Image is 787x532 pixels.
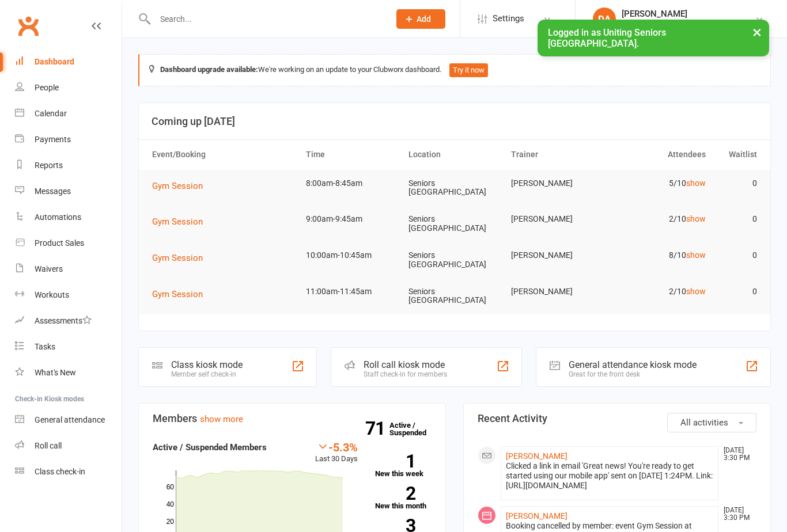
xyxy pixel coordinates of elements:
a: show [686,178,706,188]
div: Great for the front desk [569,370,697,378]
span: Gym Session [152,181,203,191]
a: Reports [15,153,122,178]
div: Reports [35,161,63,170]
td: 2/10 [608,278,711,305]
div: General attendance kiosk mode [569,359,697,370]
a: Messages [15,178,122,204]
a: show [686,250,706,260]
a: [PERSON_NAME] [506,511,567,520]
div: Clicked a link in email 'Great news! You're ready to get started using our mobile app' sent on [D... [506,461,713,491]
div: Product Sales [35,238,84,248]
td: Seniors [GEOGRAPHIC_DATA] [403,242,506,278]
th: Event/Booking [147,140,301,169]
td: 0 [711,206,762,233]
td: Seniors [GEOGRAPHIC_DATA] [403,206,506,242]
a: People [15,75,122,101]
td: Seniors [GEOGRAPHIC_DATA] [403,278,506,314]
div: Class kiosk mode [171,359,243,370]
td: 9:00am-9:45am [301,206,403,233]
td: 8/10 [608,242,711,269]
h3: Coming up [DATE] [152,116,758,127]
strong: Dashboard upgrade available: [160,65,258,74]
div: [PERSON_NAME] [622,9,755,19]
a: Tasks [15,334,122,360]
div: People [35,83,59,92]
span: All activities [680,417,728,428]
span: Gym Session [152,289,203,299]
div: Dashboard [35,57,74,66]
strong: 2 [375,485,415,502]
div: Messages [35,187,71,196]
td: Seniors [GEOGRAPHIC_DATA] [403,170,506,206]
a: show more [200,414,243,424]
a: [PERSON_NAME] [506,451,567,461]
td: [PERSON_NAME] [506,278,608,305]
div: Tasks [35,342,55,351]
div: Waivers [35,264,63,273]
input: Search... [152,11,381,27]
a: 71Active / Suspended [389,413,440,445]
div: General attendance [35,415,105,424]
h3: Members [153,413,432,424]
a: Dashboard [15,49,122,75]
time: [DATE] 3:30 PM [718,447,756,462]
button: All activities [667,413,756,432]
a: Calendar [15,101,122,127]
td: [PERSON_NAME] [506,170,608,197]
span: Add [417,14,431,24]
button: Gym Session [152,251,211,265]
a: General attendance kiosk mode [15,407,122,433]
div: We're working on an update to your Clubworx dashboard. [138,54,771,86]
button: × [747,20,767,44]
div: Assessments [35,316,92,325]
td: 11:00am-11:45am [301,278,403,305]
th: Attendees [608,140,711,169]
div: DA [593,7,616,31]
button: Gym Session [152,179,211,193]
td: 0 [711,278,762,305]
td: 0 [711,242,762,269]
div: Roll call kiosk mode [364,359,447,370]
div: Roll call [35,441,62,450]
td: 10:00am-10:45am [301,242,403,269]
td: 8:00am-8:45am [301,170,403,197]
a: What's New [15,360,122,386]
span: Settings [493,6,524,32]
td: 5/10 [608,170,711,197]
button: Add [396,9,445,29]
div: Class check-in [35,467,85,476]
th: Location [403,140,506,169]
span: Gym Session [152,216,203,227]
a: Product Sales [15,230,122,256]
div: Staff check-in for members [364,370,447,378]
a: 2New this month [375,487,432,510]
a: Clubworx [14,12,43,40]
td: [PERSON_NAME] [506,242,608,269]
button: Gym Session [152,287,211,301]
strong: Active / Suspended Members [153,442,267,453]
th: Time [301,140,403,169]
div: Member self check-in [171,370,243,378]
a: Waivers [15,256,122,282]
td: 2/10 [608,206,711,233]
a: Workouts [15,282,122,308]
button: Gym Session [152,215,211,229]
a: show [686,287,706,296]
td: [PERSON_NAME] [506,206,608,233]
strong: 1 [375,453,415,470]
a: 1New this week [375,454,432,477]
time: [DATE] 3:30 PM [718,507,756,522]
h3: Recent Activity [478,413,756,424]
a: show [686,214,706,223]
div: Calendar [35,109,67,118]
th: Waitlist [711,140,762,169]
div: What's New [35,368,76,377]
div: Last 30 Days [315,440,358,465]
span: Gym Session [152,253,203,263]
button: Try it now [449,63,488,77]
div: -5.3% [315,440,358,453]
div: Workouts [35,290,69,299]
a: Payments [15,127,122,153]
div: Payments [35,135,71,144]
a: Class kiosk mode [15,459,122,485]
